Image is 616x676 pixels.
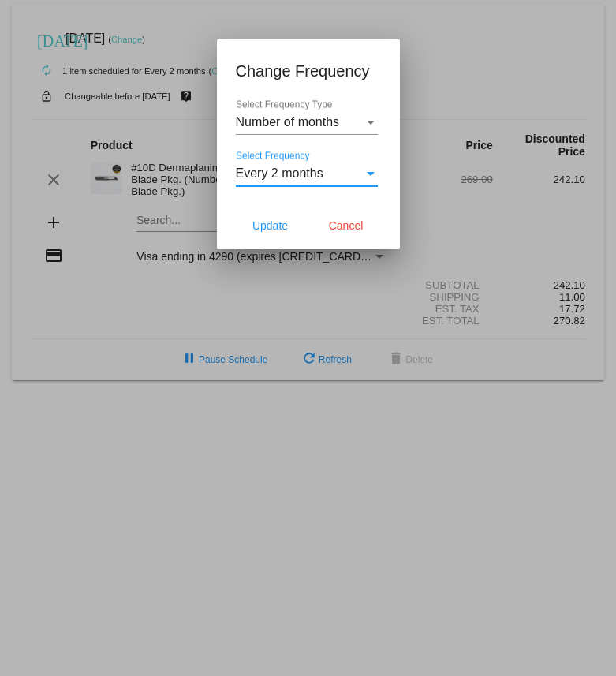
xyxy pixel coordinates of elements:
button: Cancel [312,211,381,240]
mat-select: Select Frequency Type [236,115,378,129]
span: Every 2 months [236,166,323,180]
mat-select: Select Frequency [236,166,378,181]
button: Update [236,211,305,240]
span: Update [252,219,288,232]
span: Number of months [236,115,340,129]
span: Cancel [329,219,364,232]
h1: Change Frequency [236,58,381,84]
